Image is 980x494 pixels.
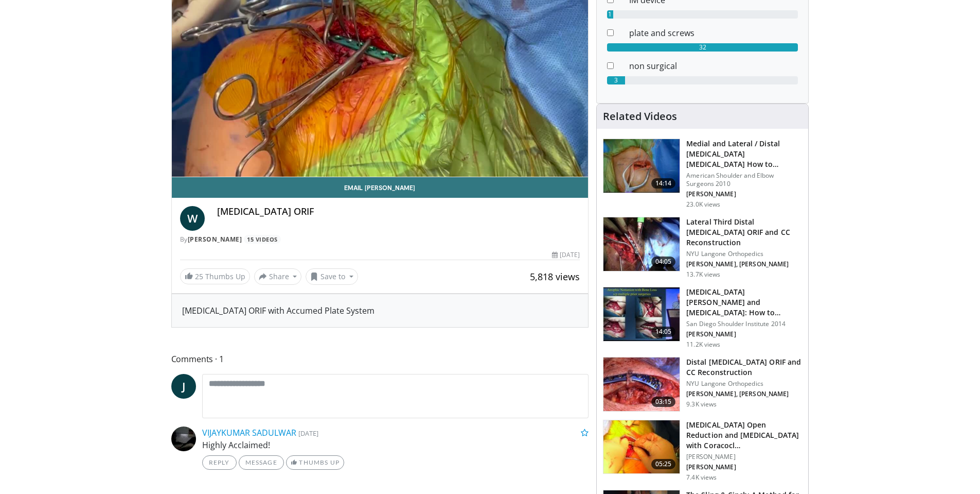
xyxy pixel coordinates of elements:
[686,250,802,258] p: NYU Langone Orthopedics
[607,43,798,52] div: 32
[188,235,242,244] a: [PERSON_NAME]
[651,257,676,267] span: 04:05
[603,139,680,193] img: millet_1.png.150x105_q85_crop-smart_upscale.jpg
[180,235,580,244] div: By
[686,320,802,328] p: San Diego Shoulder Institute 2014
[686,200,720,209] p: 23.0K views
[603,357,680,411] img: 975f9b4a-0628-4e1f-be82-64e786784faa.jpg.150x105_q85_crop-smart_upscale.jpg
[686,400,717,408] p: 9.3K views
[298,429,318,438] small: [DATE]
[202,439,589,451] p: Highly Acclaimed!
[607,76,625,84] div: 3
[686,357,802,378] h3: Distal [MEDICAL_DATA] ORIF and CC Reconstruction
[217,206,580,217] h4: [MEDICAL_DATA] ORIF
[686,172,802,188] p: American Shoulder and Elbow Surgeons 2010
[603,217,680,271] img: b53f9957-e81c-4985-86d3-a61d71e8d4c2.150x105_q85_crop-smart_upscale.jpg
[621,60,806,72] dd: non surgical
[651,327,676,337] span: 14:05
[530,270,580,283] span: 5,818 views
[686,287,802,318] h3: [MEDICAL_DATA][PERSON_NAME] and [MEDICAL_DATA]: How to Prevent and How to Treat
[651,397,676,407] span: 03:15
[651,459,676,469] span: 05:25
[286,455,344,470] a: Thumbs Up
[180,206,205,231] a: W
[180,268,250,284] a: 25 Thumbs Up
[172,177,589,198] a: Email [PERSON_NAME]
[686,330,802,338] p: [PERSON_NAME]
[254,268,302,285] button: Share
[239,455,284,470] a: Message
[686,420,802,451] h3: [MEDICAL_DATA] Open Reduction and [MEDICAL_DATA] with Coracocl…
[651,178,676,189] span: 14:14
[171,374,196,399] a: J
[686,270,720,279] p: 13.7K views
[686,463,802,471] p: [PERSON_NAME]
[603,287,802,349] a: 14:05 [MEDICAL_DATA][PERSON_NAME] and [MEDICAL_DATA]: How to Prevent and How to Treat San Diego S...
[306,268,358,285] button: Save to
[603,217,802,279] a: 04:05 Lateral Third Distal [MEDICAL_DATA] ORIF and CC Reconstruction NYU Langone Orthopedics [PER...
[686,453,802,461] p: [PERSON_NAME]
[686,390,802,398] p: [PERSON_NAME], [PERSON_NAME]
[195,271,203,281] span: 25
[552,250,580,260] div: [DATE]
[171,427,196,451] img: Avatar
[603,139,802,209] a: 14:14 Medial and Lateral / Distal [MEDICAL_DATA] [MEDICAL_DATA] How to Manage the Ends American S...
[621,27,806,39] dd: plate and screws
[244,235,281,244] a: 15 Videos
[171,352,589,366] span: Comments 1
[686,260,802,268] p: [PERSON_NAME], [PERSON_NAME]
[603,420,802,482] a: 05:25 [MEDICAL_DATA] Open Reduction and [MEDICAL_DATA] with Coracocl… [PERSON_NAME] [PERSON_NAME]...
[686,217,802,248] h3: Lateral Third Distal [MEDICAL_DATA] ORIF and CC Reconstruction
[603,357,802,412] a: 03:15 Distal [MEDICAL_DATA] ORIF and CC Reconstruction NYU Langone Orthopedics [PERSON_NAME], [PE...
[182,304,578,317] div: [MEDICAL_DATA] ORIF with Accumed Plate System
[686,190,802,198] p: [PERSON_NAME]
[202,455,237,470] a: Reply
[686,139,802,169] h3: Medial and Lateral / Distal [MEDICAL_DATA] [MEDICAL_DATA] How to Manage the Ends
[686,473,717,482] p: 7.4K views
[686,340,720,349] p: 11.2K views
[603,420,680,474] img: d03f9492-8e94-45ae-897b-284f95b476c7.150x105_q85_crop-smart_upscale.jpg
[603,287,680,341] img: 1649666d-9c3d-4a7c-870b-019c762a156d.150x105_q85_crop-smart_upscale.jpg
[603,110,677,123] h4: Related Videos
[607,10,613,19] div: 1
[686,380,802,388] p: NYU Langone Orthopedics
[202,427,296,438] a: VIJAYKUMAR SADULWAR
